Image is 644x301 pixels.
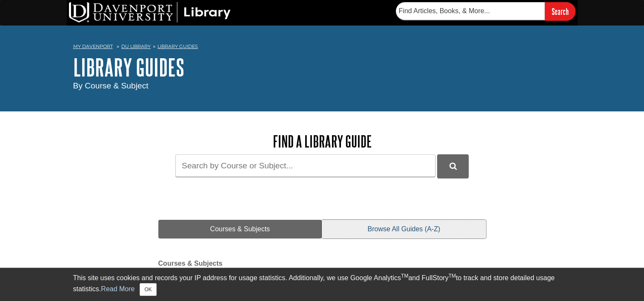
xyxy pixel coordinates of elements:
[69,2,231,23] img: DU Library
[73,80,571,92] div: By Course & Subject
[322,220,486,239] a: Browse All Guides (A-Z)
[101,285,135,292] a: Read More
[157,43,198,49] a: Library Guides
[73,54,571,80] h1: Library Guides
[158,260,486,270] h2: Courses & Subjects
[158,220,322,239] a: Courses & Subjects
[73,41,571,54] nav: breadcrumb
[396,2,545,20] input: Find Articles, Books, & More...
[401,273,408,279] sup: TM
[73,43,113,50] a: My Davenport
[121,43,151,49] a: DU Library
[140,283,156,296] button: Close
[175,154,435,177] input: Search by Course or Subject...
[396,2,575,20] form: Searches DU Library's articles, books, and more
[449,162,457,170] i: Search Library Guides
[545,2,575,20] input: Search
[73,273,571,296] div: This site uses cookies and records your IP address for usage statistics. Additionally, we use Goo...
[437,154,469,178] button: DU Library Guides Search
[158,133,486,150] h2: Find a Library Guide
[449,273,456,279] sup: TM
